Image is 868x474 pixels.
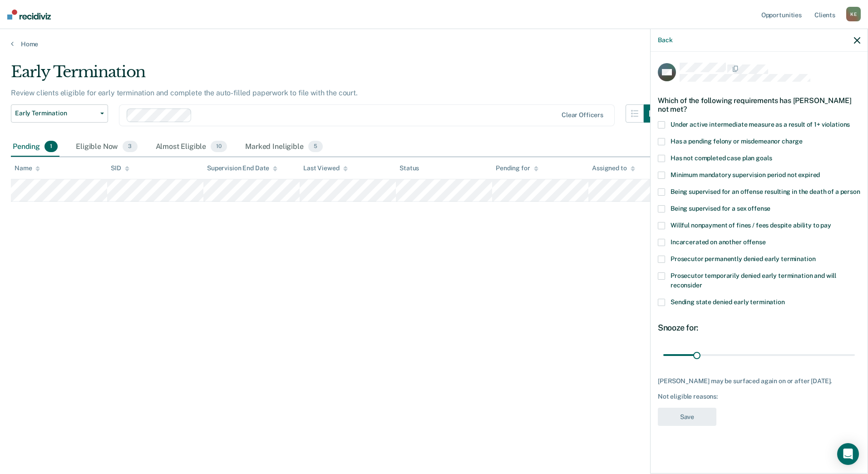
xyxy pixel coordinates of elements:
[74,137,139,157] div: Eligible Now
[837,443,859,465] div: Open Intercom Messenger
[846,7,861,21] div: K E
[671,154,772,162] span: Has not completed case plan goals
[211,141,227,153] span: 10
[15,164,40,172] div: Name
[671,121,850,128] span: Under active intermediate measure as a result of 1+ violations
[671,272,836,289] span: Prosecutor temporarily denied early termination and will reconsider
[11,63,662,89] div: Early Termination
[123,141,137,153] span: 3
[11,89,358,97] p: Review clients eligible for early termination and complete the auto-filled paperwork to file with...
[671,188,860,195] span: Being supervised for an offense resulting in the death of a person
[658,377,860,385] div: [PERSON_NAME] may be surfaced again on or after [DATE].
[11,137,59,157] div: Pending
[243,137,325,157] div: Marked Ineligible
[15,109,97,117] span: Early Termination
[496,164,538,172] div: Pending for
[658,323,860,333] div: Snooze for:
[44,141,58,153] span: 1
[671,255,815,262] span: Prosecutor permanently denied early termination
[7,10,51,20] img: Recidiviz
[671,171,820,178] span: Minimum mandatory supervision period not expired
[154,137,229,157] div: Almost Eligible
[399,164,419,172] div: Status
[592,164,635,172] div: Assigned to
[658,408,716,426] button: Save
[658,36,672,44] button: Back
[207,164,277,172] div: Supervision End Date
[671,205,770,212] span: Being supervised for a sex offense
[308,141,323,153] span: 5
[562,111,603,119] div: Clear officers
[11,40,857,48] a: Home
[671,238,766,246] span: Incarcerated on another offense
[671,298,785,306] span: Sending state denied early termination
[658,89,860,121] div: Which of the following requirements has [PERSON_NAME] not met?
[658,393,860,400] div: Not eligible reasons:
[671,222,831,229] span: Willful nonpayment of fines / fees despite ability to pay
[303,164,347,172] div: Last Viewed
[111,164,129,172] div: SID
[671,138,803,145] span: Has a pending felony or misdemeanor charge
